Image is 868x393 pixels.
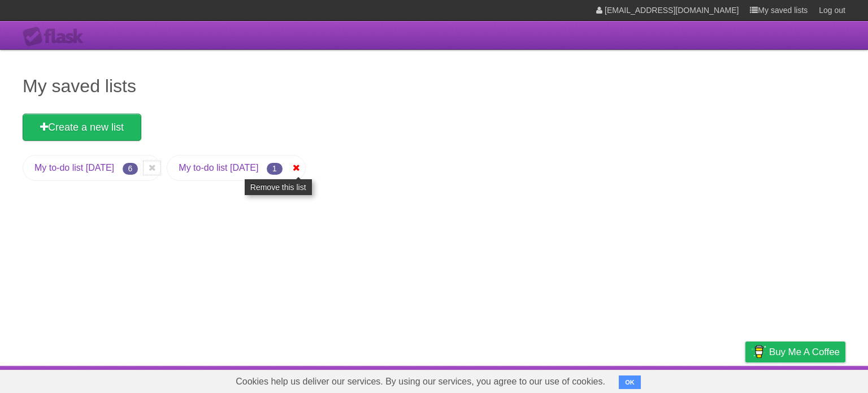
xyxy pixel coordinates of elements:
[23,27,90,47] div: Flask
[23,114,141,141] a: Create a new list
[123,163,138,175] span: 6
[179,163,258,172] a: My to-do list [DATE]
[632,369,678,390] a: Developers
[619,375,641,389] button: OK
[751,342,766,361] img: Buy me a coffee
[731,369,760,390] a: Privacy
[267,163,283,175] span: 1
[769,342,840,362] span: Buy me a coffee
[595,369,619,390] a: About
[692,369,717,390] a: Terms
[23,72,845,100] h1: My saved lists
[774,369,845,390] a: Suggest a feature
[745,342,845,362] a: Buy me a coffee
[224,370,617,393] span: Cookies help us deliver our services. By using our services, you agree to our use of cookies.
[34,163,114,172] a: My to-do list [DATE]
